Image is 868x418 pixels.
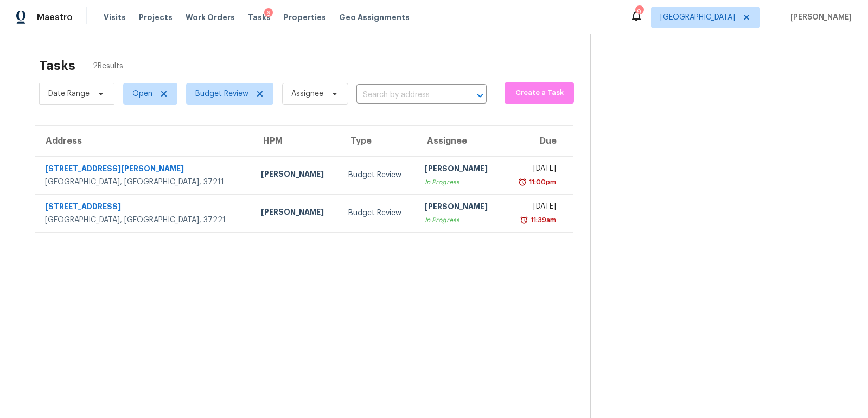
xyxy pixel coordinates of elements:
div: [STREET_ADDRESS] [45,201,244,215]
th: Type [340,126,417,156]
div: [PERSON_NAME] [425,201,495,215]
span: Open [132,88,152,99]
div: [STREET_ADDRESS][PERSON_NAME] [45,163,244,177]
div: [GEOGRAPHIC_DATA], [GEOGRAPHIC_DATA], 37211 [45,177,244,188]
input: Search by address [356,87,456,104]
span: Visits [104,12,126,23]
span: Assignee [291,88,323,99]
span: Tasks [248,14,271,21]
span: Date Range [48,88,90,99]
div: 9 [635,7,643,17]
button: Create a Task [505,82,574,104]
h2: Tasks [39,60,75,71]
div: [PERSON_NAME] [261,207,331,220]
div: [GEOGRAPHIC_DATA], [GEOGRAPHIC_DATA], 37221 [45,215,244,226]
span: Create a Task [510,87,569,99]
span: Geo Assignments [339,12,410,23]
th: Due [504,126,573,156]
span: [GEOGRAPHIC_DATA] [660,12,735,23]
span: Work Orders [186,12,235,23]
div: Budget Review [348,170,408,181]
img: Overdue Alarm Icon [520,215,528,226]
div: 11:39am [528,215,556,226]
span: Projects [139,12,173,23]
span: Properties [284,12,326,23]
div: [DATE] [513,163,556,177]
div: [DATE] [513,201,556,215]
div: [PERSON_NAME] [261,169,331,182]
span: [PERSON_NAME] [786,12,852,23]
button: Open [473,88,488,103]
span: Maestro [37,12,73,23]
img: Overdue Alarm Icon [518,177,527,188]
div: In Progress [425,177,495,188]
div: 11:00pm [527,177,556,188]
div: Budget Review [348,208,408,218]
span: 2 Results [93,61,123,72]
th: HPM [252,126,340,156]
div: In Progress [425,215,495,226]
span: Budget Review [195,88,248,99]
th: Address [35,126,252,156]
div: 6 [264,8,273,19]
div: [PERSON_NAME] [425,163,495,177]
th: Assignee [416,126,503,156]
